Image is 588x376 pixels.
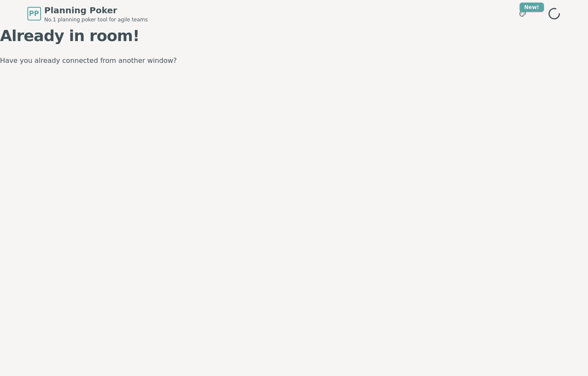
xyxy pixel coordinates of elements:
[27,4,148,23] a: PPPlanning PokerNo.1 planning poker tool for agile teams
[520,3,544,12] div: New!
[44,4,148,16] span: Planning Poker
[44,16,148,23] span: No.1 planning poker tool for agile teams
[515,6,530,21] button: New!
[29,9,39,19] span: PP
